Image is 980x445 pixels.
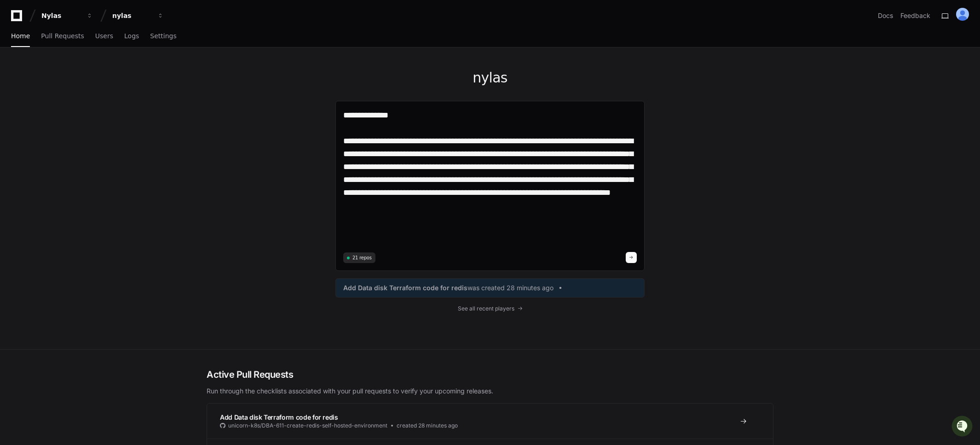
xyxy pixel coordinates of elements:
span: Add Data disk Terraform code for redis [343,283,467,293]
button: Nylas [38,7,97,24]
a: Docs [878,11,893,20]
a: Logs [124,26,139,47]
span: created 28 minutes ago [397,422,458,429]
span: Logs [124,33,139,39]
span: Add Data disk Terraform code for redis [220,413,338,421]
a: Add Data disk Terraform code for redisunicorn-k8s/DBA-611-create-redis-self-hosted-environmentcre... [207,404,773,439]
span: unicorn-k8s/DBA-611-create-redis-self-hosted-environment [228,422,387,429]
div: We're available if you need us! [31,78,116,85]
iframe: Open customer support [951,415,975,439]
div: Start new chat [31,69,151,78]
span: 21 repos [352,254,372,261]
img: 1756235613930-3d25f9e4-fa56-45dd-b3ad-e072dfbd1548 [9,69,26,85]
div: nylas [112,11,152,20]
a: Users [95,26,113,47]
a: Pull Requests [41,26,84,47]
a: Powered byPylon [65,96,111,104]
a: Settings [150,26,176,47]
span: Users [95,33,113,39]
span: Pull Requests [41,33,84,39]
span: Pylon [92,97,111,104]
img: PlayerZero [9,9,28,28]
a: Home [11,26,30,47]
button: Feedback [900,11,930,20]
button: Start new chat [156,71,167,82]
a: See all recent players [335,305,645,312]
div: Nylas [41,11,81,20]
span: See all recent players [458,305,514,312]
h2: Active Pull Requests [207,368,773,381]
p: Run through the checklists associated with your pull requests to verify your upcoming releases. [207,386,773,396]
span: was created 28 minutes ago [467,283,553,293]
h1: nylas [335,70,645,86]
span: Settings [150,33,176,39]
span: Home [11,33,30,39]
img: ALV-UjUTLTKDo2-V5vjG4wR1buipwogKm1wWuvNrTAMaancOL2w8d8XiYMyzUPCyapUwVg1DhQ_h_MBM3ufQigANgFbfgRVfo... [956,8,969,21]
div: Welcome [9,37,167,52]
button: nylas [109,7,167,24]
a: Add Data disk Terraform code for rediswas created 28 minutes ago [343,283,637,293]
